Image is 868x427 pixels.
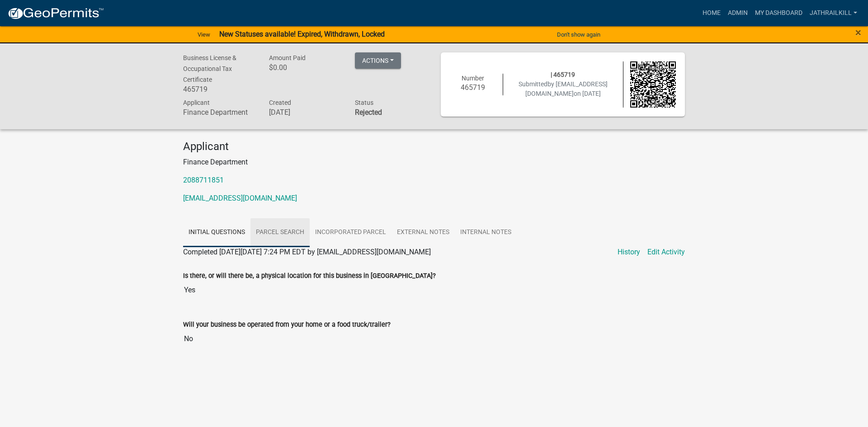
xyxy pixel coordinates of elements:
span: Completed [DATE][DATE] 7:24 PM EDT by [EMAIL_ADDRESS][DOMAIN_NAME] [183,248,431,256]
h6: Finance Department [183,108,255,117]
h4: Applicant [183,140,685,153]
h6: [DATE] [269,108,341,117]
h6: $0.00 [269,63,341,72]
img: QR code [630,61,676,108]
span: Number [462,75,484,82]
a: Admin [724,5,751,22]
span: Submitted on [DATE] [519,80,608,97]
a: History [618,247,640,258]
span: Business License & Occupational Tax Certificate [183,54,236,83]
button: Actions [355,52,401,69]
span: × [855,26,861,39]
strong: Rejected [355,108,382,117]
label: Is there, or will there be, a physical location for this business in [GEOGRAPHIC_DATA]? [183,273,436,279]
span: | 465719 [551,71,575,78]
a: Internal Notes [455,218,517,247]
p: Finance Department [183,157,685,168]
h6: 465719 [450,83,496,92]
button: Close [855,27,861,38]
a: 2088711851 [183,176,224,184]
a: View [194,27,214,42]
a: [EMAIL_ADDRESS][DOMAIN_NAME] [183,194,297,202]
a: Incorporated Parcel [310,218,392,247]
button: Don't show again [553,27,604,42]
strong: New Statuses available! Expired, Withdrawn, Locked [219,30,385,38]
a: Parcel search [250,218,310,247]
a: Jathrailkill [806,5,861,22]
a: Home [699,5,724,22]
a: Initial Questions [183,218,250,247]
span: Applicant [183,99,210,106]
a: My Dashboard [751,5,806,22]
a: External Notes [392,218,455,247]
h6: 465719 [183,85,255,94]
a: Edit Activity [647,247,685,258]
span: Created [269,99,291,106]
span: Status [355,99,373,106]
label: Will your business be operated from your home or a food truck/trailer? [183,322,391,328]
span: Amount Paid [269,54,306,61]
span: by [EMAIL_ADDRESS][DOMAIN_NAME] [525,80,608,97]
